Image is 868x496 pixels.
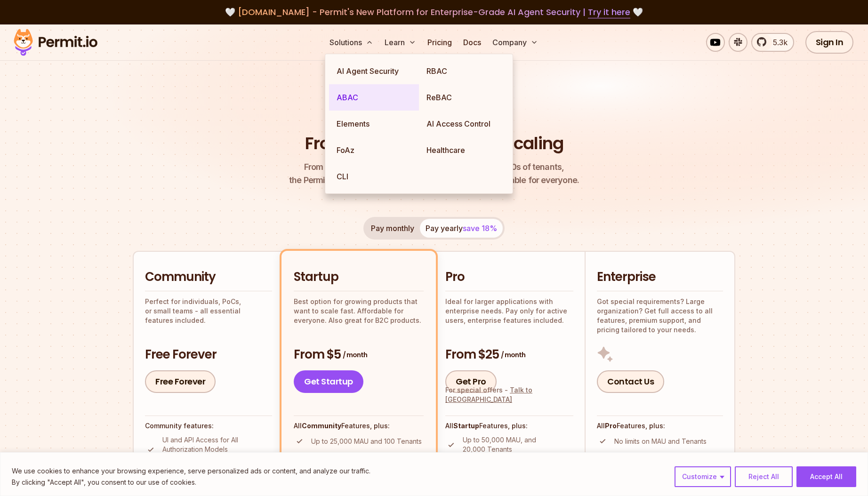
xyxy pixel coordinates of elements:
span: / month [501,350,525,360]
div: 🤍 🤍 [23,6,845,19]
a: ABAC [329,84,419,111]
p: By clicking "Accept All", you consent to our use of cookies. [12,477,370,488]
strong: Community [302,422,341,430]
a: Free Forever [145,370,216,393]
h3: Free Forever [145,346,272,363]
div: For special offers - [445,385,573,404]
p: Up to 50,000 MAU, and 20,000 Tenants [463,435,573,454]
a: Try it here [588,6,630,18]
span: 5.3k [767,37,788,48]
p: UI and API Access for All Authorization Models ( , , , , ) [162,435,272,464]
button: Learn [381,33,420,52]
a: AI Agent Security [329,58,419,84]
a: Get Pro [445,370,497,393]
h4: Community features: [145,421,272,431]
p: We use cookies to enhance your browsing experience, serve personalized ads or content, and analyz... [12,465,370,477]
h1: From Free to Predictable Scaling [305,132,563,155]
button: Pay monthly [365,219,420,238]
button: Reject All [735,466,793,487]
span: [DOMAIN_NAME] - Permit's New Platform for Enterprise-Grade AI Agent Security | [238,6,630,18]
span: From a startup with 100 users to an enterprise with 1000s of tenants, [289,160,579,174]
strong: Startup [453,422,479,430]
p: Best option for growing products that want to scale fast. Affordable for everyone. Also great for... [294,297,424,325]
h2: Pro [445,269,573,286]
p: the Permit pricing model is simple, transparent, and affordable for everyone. [289,160,579,187]
a: Healthcare [419,137,509,163]
h2: Startup [294,269,424,286]
a: Pricing [424,33,456,52]
p: Up to 25,000 MAU and 100 Tenants [311,437,422,446]
img: Permit logo [9,26,102,58]
h4: All Features, plus: [294,421,424,431]
h3: From $5 [294,346,424,363]
button: Solutions [326,33,377,52]
a: RBAC [419,58,509,84]
a: CLI [329,163,419,190]
a: Docs [459,33,485,52]
span: / month [343,350,367,360]
a: Sign In [805,31,854,54]
a: Elements [329,111,419,137]
a: 5.3k [751,33,794,52]
p: Ideal for larger applications with enterprise needs. Pay only for active users, enterprise featur... [445,297,573,325]
a: ReBAC [419,84,509,111]
button: Company [489,33,542,52]
h4: All Features, plus: [445,421,573,431]
p: Perfect for individuals, PoCs, or small teams - all essential features included. [145,297,272,325]
p: No limits on MAU and Tenants [614,437,707,446]
a: Contact Us [597,370,664,393]
h2: Community [145,269,272,286]
h4: All Features, plus: [597,421,723,431]
button: Accept All [796,466,856,487]
a: FoAz [329,137,419,163]
a: AI Access Control [419,111,509,137]
strong: Pro [605,422,617,430]
a: Get Startup [294,370,363,393]
h3: From $25 [445,346,573,363]
button: Customize [675,466,731,487]
p: Got special requirements? Large organization? Get full access to all features, premium support, a... [597,297,723,335]
h2: Enterprise [597,269,723,286]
